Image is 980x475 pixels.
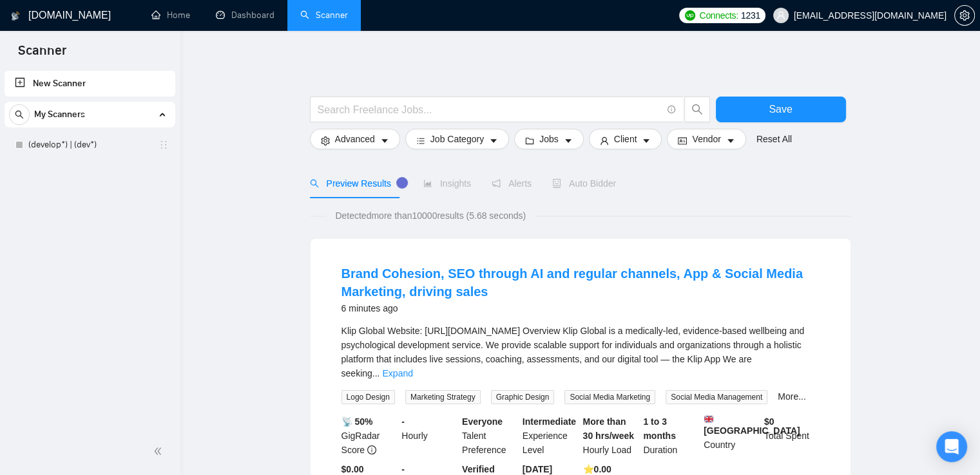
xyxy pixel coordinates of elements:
button: setting [954,5,975,26]
button: settingAdvancedcaret-down [310,129,400,149]
b: Everyone [462,416,503,427]
button: folderJobscaret-down [514,129,584,149]
a: homeHome [151,10,190,21]
span: caret-down [726,136,735,145]
div: Total Spent [762,414,822,457]
b: ⭐️ 0.00 [583,464,611,474]
img: upwork-logo.png [685,10,695,21]
span: folder [525,136,534,145]
span: search [310,179,319,188]
span: info-circle [668,106,676,114]
span: robot [552,179,561,188]
span: setting [321,136,330,145]
div: Duration [640,414,701,457]
a: (develop*) | (dev*) [28,132,151,158]
span: area-chart [423,179,432,188]
span: Scanner [8,41,77,68]
span: Vendor [692,132,720,146]
button: idcardVendorcaret-down [667,129,745,149]
span: Advanced [335,132,375,146]
span: holder [159,140,169,150]
a: New Scanner [15,71,165,97]
span: Social Media Marketing [564,390,655,404]
div: GigRadar Score [339,414,399,457]
a: setting [954,10,975,21]
b: [GEOGRAPHIC_DATA] [704,414,800,436]
span: caret-down [489,136,498,145]
span: idcard [678,136,687,145]
div: Tooltip anchor [396,177,408,189]
b: - [401,416,405,427]
button: search [9,104,30,125]
span: Jobs [539,132,559,146]
button: search [684,97,710,122]
a: Reset All [756,132,792,146]
span: user [600,136,609,145]
span: Social Media Management [666,390,767,404]
span: Save [769,101,792,117]
span: info-circle [367,445,376,454]
input: Search Freelance Jobs... [318,102,662,118]
div: Hourly Load [581,414,641,457]
span: Job Category [430,132,484,146]
span: caret-down [380,136,389,145]
b: $0.00 [341,464,364,474]
span: Insights [423,178,471,189]
span: search [10,110,29,119]
img: logo [11,6,20,26]
li: My Scanners [5,102,175,158]
span: Alerts [492,178,532,189]
span: Detected more than 10000 results (5.68 seconds) [326,209,535,223]
a: Expand [382,368,412,378]
b: $ 0 [764,416,774,427]
span: setting [955,10,974,21]
span: Klip Global Website: [URL][DOMAIN_NAME] Overview Klip Global is a medically-led, evidence-based w... [341,326,805,378]
b: More than 30 hrs/week [583,416,634,441]
span: user [776,11,785,20]
div: Country [701,414,762,457]
div: Talent Preference [459,414,520,457]
button: userClientcaret-down [589,129,662,149]
span: Preview Results [310,178,403,189]
span: My Scanners [34,102,85,127]
div: Klip Global Website: https://klipglobal.com Overview Klip Global is a medically-led, evidence-bas... [341,324,820,380]
div: Open Intercom Messenger [936,431,967,462]
span: Marketing Strategy [405,390,481,404]
span: ... [372,368,380,378]
span: bars [416,136,425,145]
a: More... [778,391,806,402]
b: 1 to 3 months [643,416,676,441]
a: Brand Cohesion, SEO through AI and regular channels, App & Social Media Marketing, driving sales [341,266,803,299]
span: caret-down [642,136,651,145]
b: [DATE] [523,464,552,474]
div: 6 minutes ago [341,301,820,316]
span: Graphic Design [491,390,555,404]
span: notification [492,179,501,188]
img: 🇬🇧 [704,414,713,424]
b: Intermediate [523,416,576,427]
li: New Scanner [5,71,175,97]
a: searchScanner [300,10,348,21]
button: Save [716,97,846,122]
div: Experience Level [520,414,581,457]
b: Verified [462,464,495,474]
span: double-left [153,445,166,458]
a: dashboardDashboard [216,10,274,21]
span: Connects: [699,8,738,23]
b: 📡 50% [341,416,373,427]
span: search [685,104,709,115]
span: 1231 [741,8,760,23]
span: Client [614,132,637,146]
b: - [401,464,405,474]
span: Logo Design [341,390,395,404]
span: caret-down [564,136,573,145]
div: Hourly [399,414,459,457]
span: Auto Bidder [552,178,616,189]
button: barsJob Categorycaret-down [405,129,509,149]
